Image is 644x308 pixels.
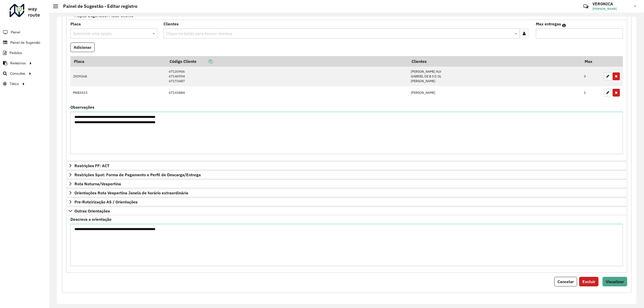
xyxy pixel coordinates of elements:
a: Restrições Spot: Forma de Pagamento e Perfil de Descarga/Entrega [66,170,627,179]
span: Mapas Sugeridos: Placa-Cliente [74,14,134,18]
button: Visualizar [602,277,627,286]
button: Adicionar [70,42,95,52]
span: Rota Noturna/Vespertina [74,182,121,186]
th: Placa [70,56,166,67]
button: Cancelar [554,277,577,286]
span: Orientações Rota Vespertina Janela de horário extraordinária [74,191,188,195]
a: Orientações Rota Vespertina Janela de horário extraordinária [66,189,627,197]
span: Restrições Spot: Forma de Pagamento e Perfil de Descarga/Entrega [74,173,201,177]
h2: Painel de Sugestão - Editar registro [58,4,137,9]
div: Outras Orientações [66,215,627,273]
label: Clientes [164,21,179,27]
button: Excluir [579,277,598,286]
td: 1 [581,86,601,99]
td: 67135906 67140954 67173487 [166,67,408,86]
span: Cancelar [557,279,574,284]
th: Clientes [408,56,581,67]
td: 3 [581,67,601,86]
td: [PERSON_NAME] ALV GABRIEL DE B S D OL [PERSON_NAME] [408,67,581,86]
div: Mapas Sugeridos: Placa-Cliente [66,20,627,161]
label: Max entregas [536,21,561,27]
td: 67143884 [166,86,408,99]
a: Restrições FF: ACT [66,161,627,170]
span: Painel de Sugestão [10,40,40,45]
a: Contato Rápido [580,1,591,12]
a: Copiar [196,59,213,64]
td: MKB3A15 [70,86,166,99]
label: Descreva a orientação [70,216,111,222]
em: Máximo de clientes que serão colocados na mesma rota com os clientes informados [562,23,566,27]
a: Outras Orientações [66,207,627,215]
td: [PERSON_NAME] [408,86,581,99]
span: Painel [11,30,20,35]
th: Código Cliente [166,56,408,67]
span: Pedidos [10,50,22,56]
span: Visualizar [606,279,624,284]
span: Pre-Roteirização AS / Orientações [74,200,138,204]
span: Tático [10,81,19,86]
span: Excluir [582,279,595,284]
span: Restrições FF: ACT [74,164,109,168]
span: Relatórios [10,61,26,66]
span: Outras Orientações [74,209,110,213]
label: Observações [70,104,94,110]
a: Rota Noturna/Vespertina [66,180,627,188]
span: [PERSON_NAME] [592,7,630,11]
th: Max [581,56,601,67]
label: Placa [70,21,81,27]
h3: VERONICA [592,2,630,6]
span: Consultas [10,71,25,76]
td: JXO9268 [70,67,166,86]
a: Pre-Roteirização AS / Orientações [66,198,627,206]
